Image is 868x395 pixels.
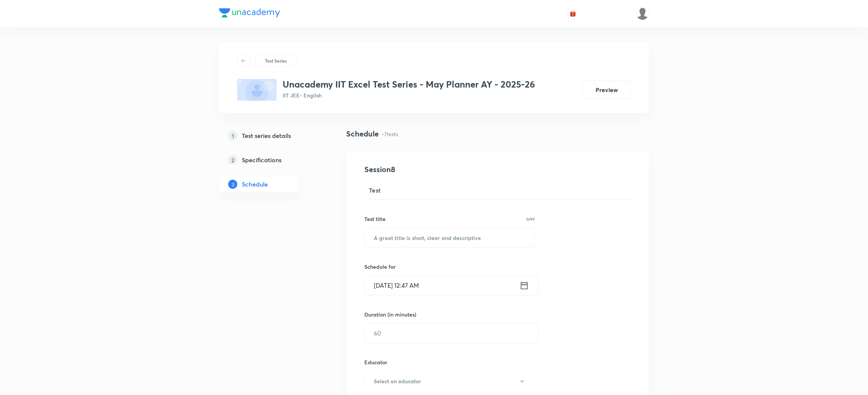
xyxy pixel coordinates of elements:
h6: Educator [364,358,535,366]
h4: Schedule [346,128,379,140]
p: 3 [228,180,237,189]
h6: Select an educator [374,377,421,385]
input: A great title is short, clear and descriptive [365,228,534,247]
h5: Specifications [242,155,282,165]
p: Test Series [265,57,287,64]
h6: Schedule for [364,263,535,271]
a: Company Logo [219,8,280,19]
p: 2 [228,155,237,165]
h3: Unacademy IIT Excel Test Series - May Planner AY - 2025-26 [283,79,535,90]
p: IIT JEE • English [283,91,535,99]
h4: Session 8 [364,164,502,175]
p: • 7 tests [382,130,398,138]
a: 2Specifications [219,152,322,168]
h6: Duration (in minutes) [364,310,416,318]
img: Suresh [636,7,649,20]
h5: Test series details [242,131,291,140]
img: Company Logo [219,8,280,17]
h5: Schedule [242,180,268,189]
p: 1 [228,131,237,140]
button: avatar [567,8,579,20]
img: fallback-thumbnail.png [237,79,277,101]
span: Test [369,186,381,195]
button: Preview [582,81,631,99]
p: 0/99 [526,217,535,221]
a: 1Test series details [219,128,322,143]
input: 60 [365,323,538,343]
button: Select an educator [364,371,535,392]
h6: Test title [364,215,386,223]
img: avatar [569,10,576,17]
